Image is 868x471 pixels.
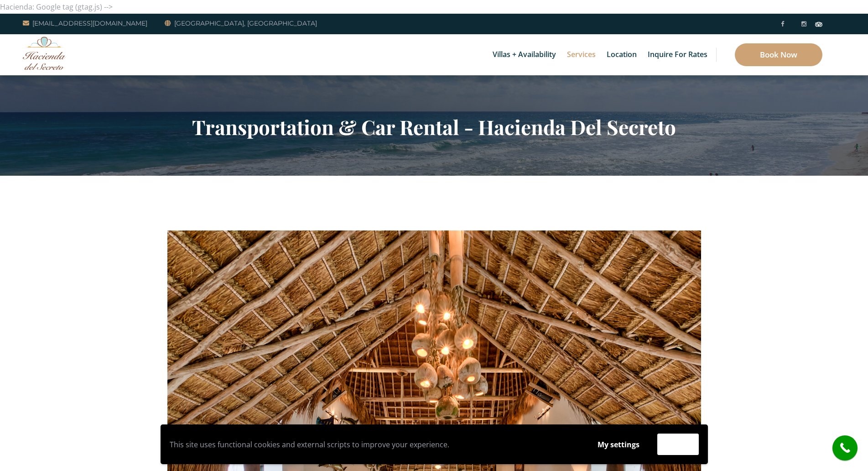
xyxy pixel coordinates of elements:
i: call [835,438,855,458]
a: Inquire for Rates [643,34,712,75]
a: Book Now [735,43,822,66]
a: [GEOGRAPHIC_DATA], [GEOGRAPHIC_DATA] [165,18,317,29]
a: Services [562,34,600,75]
a: [EMAIL_ADDRESS][DOMAIN_NAME] [23,18,147,29]
img: Awesome Logo [23,37,66,70]
button: Accept [657,434,699,455]
button: My settings [589,434,648,455]
a: Villas + Availability [488,34,561,75]
h2: Transportation & Car Rental - Hacienda Del Secreto [167,115,701,139]
a: call [832,435,858,461]
img: Tripadvisor_logomark.svg [815,22,822,26]
p: This site uses functional cookies and external scripts to improve your experience. [170,438,580,451]
a: Location [602,34,641,75]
